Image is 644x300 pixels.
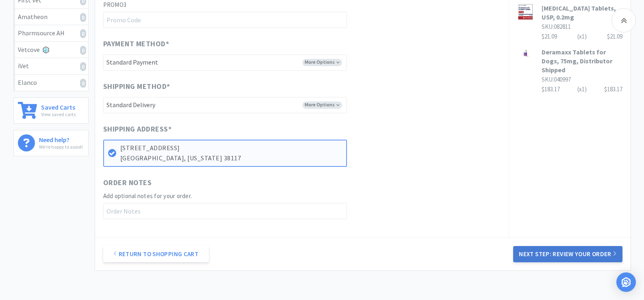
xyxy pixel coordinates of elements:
[80,46,86,55] i: 0
[14,9,88,26] a: Amatheon0
[577,32,587,41] div: (x 1 )
[80,79,86,88] i: 0
[513,246,622,262] button: Next Step: Review Your Order
[14,75,88,91] a: Elanco0
[616,272,636,292] div: Open Intercom Messenger
[542,4,622,22] h3: [MEDICAL_DATA] Tablets, USP, 0.2mg
[103,12,347,28] input: Promo Code
[80,62,86,71] i: 0
[103,81,170,93] span: Shipping Method *
[517,4,533,20] img: 24f228d972aa4de1820dd7f7c20f4c25_617546.png
[41,102,76,110] h6: Saved Carts
[120,153,342,164] p: [GEOGRAPHIC_DATA], [US_STATE] 38117
[41,110,76,118] p: View saved carts
[39,143,83,151] p: We're happy to assist!
[542,32,622,41] div: $21.09
[542,84,622,94] div: $183.17
[80,29,86,38] i: 0
[14,42,88,58] a: Vetcove0
[18,61,84,71] div: iVet
[577,84,587,94] div: (x 1 )
[14,58,88,75] a: iVet0
[607,32,622,41] div: $21.09
[517,47,533,58] img: 47cfd38b575d4060a86d0b2b5fb45bec_38735.png
[103,38,169,50] span: Payment Method *
[18,78,84,88] div: Elanco
[18,12,84,22] div: Amatheon
[103,203,347,219] input: Order Notes
[39,134,83,143] h6: Need help?
[13,97,89,124] a: Saved CartsView saved carts
[14,25,88,42] a: Pharmsource AH0
[604,84,622,94] div: $183.17
[120,143,342,153] p: [STREET_ADDRESS]
[542,76,571,83] span: SKU: 040997
[103,246,209,262] a: Return to Shopping Cart
[103,177,152,189] span: Order Notes
[80,13,86,22] i: 0
[103,123,172,135] span: Shipping Address *
[542,47,622,75] h3: Deramaxx Tablets for Dogs, 75mg, Distributor Shipped
[103,192,192,200] span: Add optional notes for your order.
[18,45,84,55] div: Vetcove
[18,28,84,39] div: Pharmsource AH
[542,23,571,30] span: SKU: 082811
